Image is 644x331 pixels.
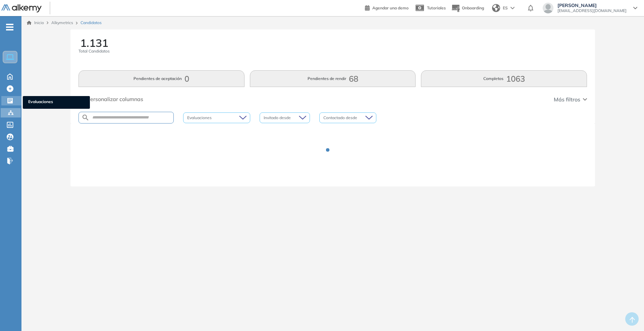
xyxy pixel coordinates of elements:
[610,299,644,331] iframe: Chat Widget
[78,95,143,103] button: Personalizar columnas
[27,20,44,26] a: Inicio
[462,5,484,10] span: Onboarding
[554,95,580,103] span: Más filtros
[557,3,627,8] span: [PERSON_NAME]
[557,8,627,13] span: [EMAIL_ADDRESS][DOMAIN_NAME]
[427,5,446,10] span: Tutoriales
[78,48,110,54] span: Total Candidatos
[80,20,102,26] span: Candidatos
[554,95,587,103] button: Más filtros
[372,5,409,10] span: Agendar una demo
[51,20,73,25] span: Alkymetrics
[503,5,508,11] span: ES
[78,70,245,87] button: Pendientes de aceptación0
[421,70,587,87] button: Completos1063
[365,3,409,11] a: Agendar una demo
[82,113,90,122] img: SEARCH_ALT
[1,4,42,13] img: Logo
[492,4,500,12] img: world
[6,26,13,28] i: -
[80,37,108,48] span: 1.131
[87,95,143,103] span: Personalizar columnas
[451,1,484,15] button: Onboarding
[250,70,416,87] button: Pendientes de rendir68
[610,299,644,331] div: Widget de chat
[511,7,515,9] img: arrow
[28,99,85,106] span: Evaluaciones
